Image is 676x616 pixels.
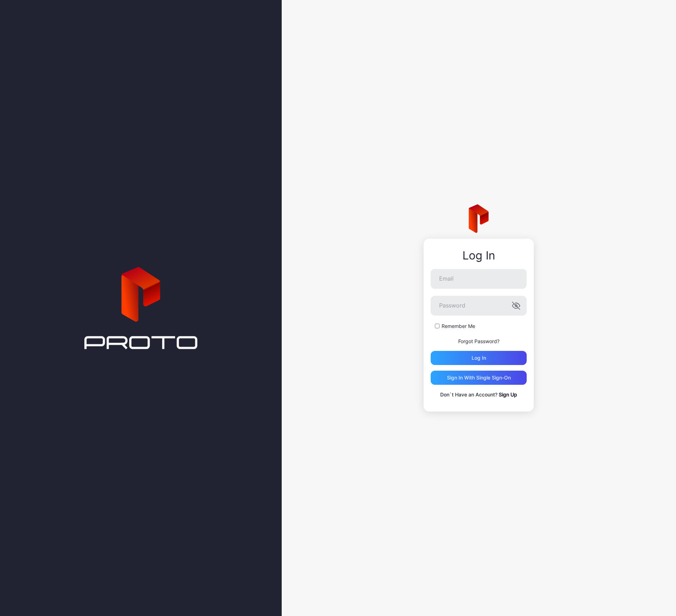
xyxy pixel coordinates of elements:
div: Log In [431,249,527,262]
input: Password [431,296,527,316]
input: Email [431,269,527,289]
button: Sign in With Single Sign-On [431,371,527,385]
label: Remember Me [442,323,475,330]
a: Sign Up [499,391,517,397]
p: Don`t Have an Account? [431,390,527,399]
button: Password [512,301,520,310]
a: Forgot Password? [458,338,499,344]
button: Log in [431,351,527,365]
div: Sign in With Single Sign-On [447,375,511,381]
div: Log in [472,355,486,361]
